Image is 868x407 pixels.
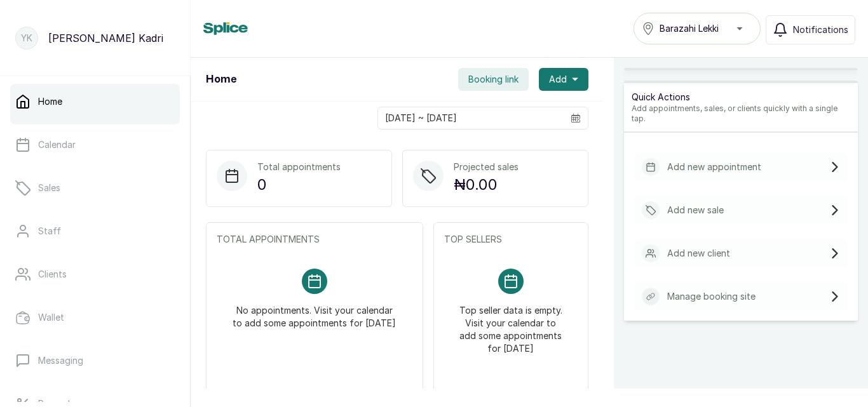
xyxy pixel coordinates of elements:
a: Home [10,84,180,119]
p: TOP SELLERS [444,233,578,246]
button: Notifications [766,15,855,44]
a: Messaging [10,343,180,378]
p: Manage booking site [667,290,756,303]
a: Clients [10,257,180,292]
h1: Home [206,72,236,87]
p: Projected sales [454,161,519,173]
span: Add [549,73,567,86]
button: Booking link [458,68,529,91]
p: ₦0.00 [454,173,519,196]
p: 0 [257,173,341,196]
p: Add new sale [667,204,724,217]
a: Staff [10,213,180,249]
span: Barazahi Lekki [660,22,719,35]
button: Add [539,68,588,91]
p: No appointments. Visit your calendar to add some appointments for [DATE] [232,294,397,330]
p: Quick Actions [632,91,850,103]
p: Sales [38,182,60,194]
a: Calendar [10,127,180,163]
p: Add new client [667,247,730,260]
p: Messaging [38,354,83,367]
p: Calendar [38,138,76,151]
p: Top seller data is empty. Visit your calendar to add some appointments for [DATE] [459,294,562,355]
svg: calendar [571,114,580,123]
p: Wallet [38,311,64,324]
p: Add appointments, sales, or clients quickly with a single tap. [632,103,850,124]
p: [PERSON_NAME] Kadri [48,30,163,46]
p: Staff [38,225,61,237]
span: Notifications [793,23,848,36]
input: Select date [378,107,564,129]
p: YK [21,32,32,44]
p: TOTAL APPOINTMENTS [217,233,412,246]
p: Total appointments [257,161,341,173]
a: Sales [10,170,180,206]
button: Barazahi Lekki [634,13,761,44]
span: Booking link [468,73,519,86]
p: Clients [38,268,67,281]
p: Home [38,95,62,108]
p: Add new appointment [667,161,761,173]
a: Wallet [10,300,180,335]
